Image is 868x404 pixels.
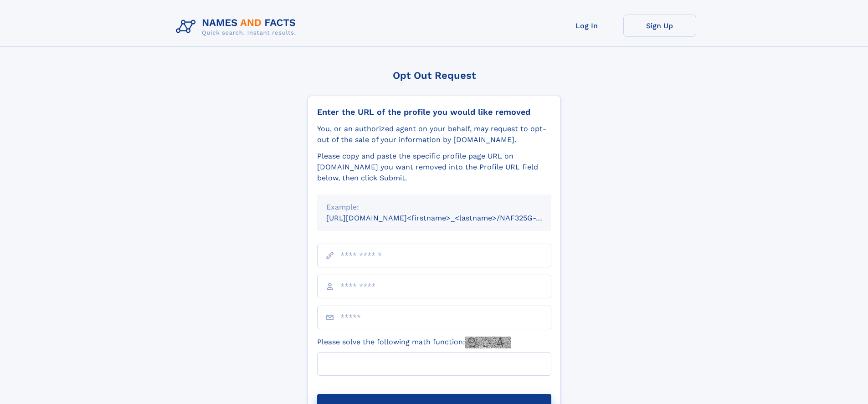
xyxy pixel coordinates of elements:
[172,15,303,39] img: Logo Names and Facts
[317,123,551,145] div: You, or an authorized agent on your behalf, may request to opt-out of the sale of your informatio...
[326,214,569,222] small: [URL][DOMAIN_NAME]<firstname>_<lastname>/NAF325G-xxxxxxxx
[317,337,511,348] label: Please solve the following math function:
[317,107,551,117] div: Enter the URL of the profile you would like removed
[550,15,623,37] a: Log In
[623,15,696,37] a: Sign Up
[326,202,542,213] div: Example:
[308,70,561,81] div: Opt Out Request
[317,151,551,184] div: Please copy and paste the specific profile page URL on [DOMAIN_NAME] you want removed into the Pr...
